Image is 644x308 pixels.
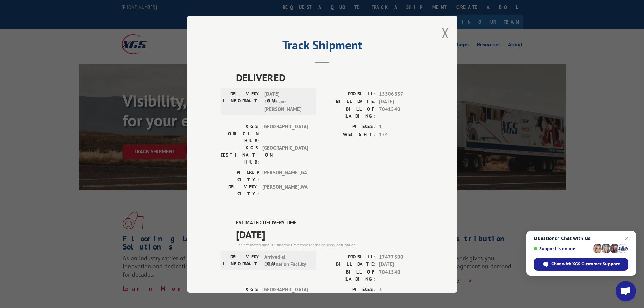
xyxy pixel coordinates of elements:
span: [GEOGRAPHIC_DATA] [262,144,308,166]
span: Support is online [534,246,591,251]
label: ESTIMATED DELIVERY TIME: [236,219,424,227]
label: PIECES: [322,286,376,293]
label: PIECES: [322,123,376,131]
span: 17477300 [379,253,424,261]
label: DELIVERY INFORMATION: [223,90,261,113]
span: [DATE] [379,261,424,268]
span: 174 [379,131,424,138]
label: BILL DATE: [322,261,376,268]
label: PROBILL: [322,253,376,261]
span: [DATE] [379,98,424,105]
span: [PERSON_NAME] , WA [262,183,308,197]
label: DELIVERY CITY: [221,183,259,197]
span: Close chat [623,234,631,242]
label: WEIGHT: [322,131,376,138]
span: 15506837 [379,90,424,98]
div: Chat with XGS Customer Support [534,258,628,271]
label: PROBILL: [322,90,376,98]
div: Open chat [616,281,636,301]
span: 1 [379,123,424,131]
label: XGS ORIGIN HUB: [221,286,259,307]
span: 7041540 [379,105,424,120]
span: [DATE] 11:55 am [PERSON_NAME] [264,90,310,113]
span: [DATE] [236,227,424,242]
span: [GEOGRAPHIC_DATA] [262,286,308,307]
span: DELIVERED [236,70,424,85]
label: BILL OF LADING: [322,268,376,282]
label: XGS ORIGIN HUB: [221,123,259,144]
span: Arrived at Destination Facility [264,253,310,268]
span: [PERSON_NAME] , GA [262,169,308,183]
span: [GEOGRAPHIC_DATA] [262,123,308,144]
label: PICKUP CITY: [221,169,259,183]
label: XGS DESTINATION HUB: [221,144,259,166]
div: The estimated time is using the time zone for the delivery destination. [236,242,424,248]
span: Questions? Chat with us! [534,236,628,241]
span: Chat with XGS Customer Support [551,261,620,267]
label: DELIVERY INFORMATION: [223,253,261,268]
span: 3 [379,286,424,293]
span: 7041540 [379,268,424,282]
label: BILL OF LADING: [322,105,376,120]
h2: Track Shipment [221,40,424,53]
button: Close modal [442,24,449,42]
label: BILL DATE: [322,98,376,105]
